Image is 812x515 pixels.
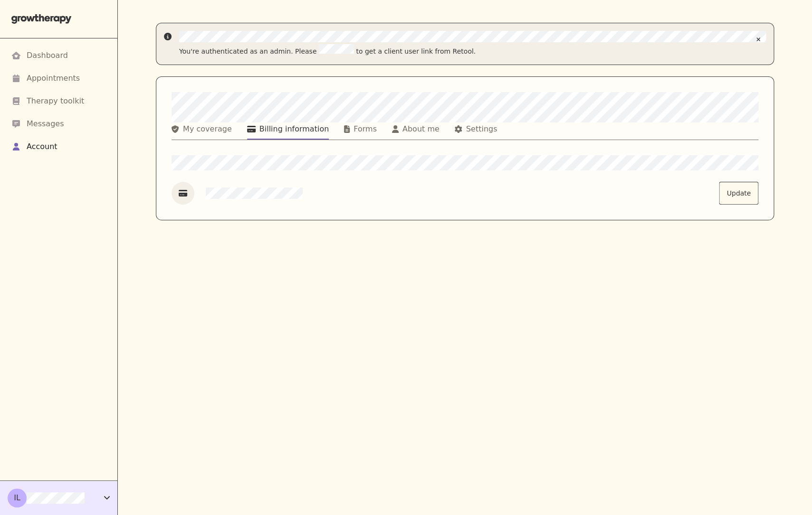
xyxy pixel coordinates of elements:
[27,73,80,84] div: Appointments
[259,123,329,135] div: Billing information
[719,182,758,205] button: Update
[11,90,106,112] a: Therapy toolkit
[27,50,68,61] div: Dashboard
[344,122,377,140] button: Forms
[27,118,64,130] div: Messages
[353,123,377,135] div: Forms
[11,67,106,90] a: Appointments
[179,44,766,57] div: You're authenticated as an admin. Please to get a client user link from Retool.
[27,141,57,152] div: Account
[11,135,106,158] a: Account
[392,122,439,140] button: About me
[172,122,232,140] button: My coverage
[11,44,106,67] a: Dashboard
[8,488,27,507] div: IL
[402,123,439,135] div: About me
[183,123,232,135] div: My coverage
[466,123,497,135] div: Settings
[27,95,84,107] div: Therapy toolkit
[11,112,106,135] a: Messages
[11,14,72,24] img: Grow Therapy
[247,122,329,140] button: Billing information
[455,122,497,140] button: Settings
[751,31,766,48] button: Close alert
